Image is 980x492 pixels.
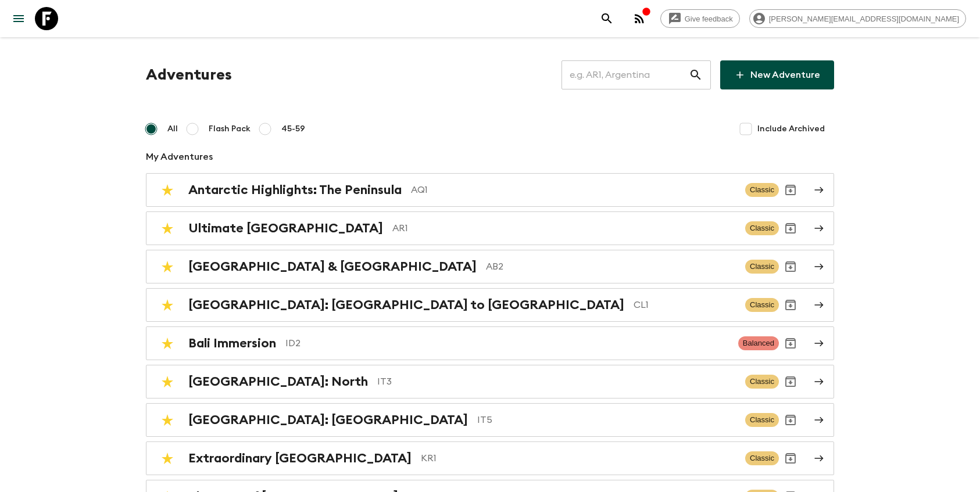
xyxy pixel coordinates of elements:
[757,123,825,135] span: Include Archived
[561,59,689,91] input: e.g. AR1, Argentina
[7,7,30,30] button: menu
[146,63,232,87] h1: Adventures
[146,150,834,164] p: My Adventures
[738,336,779,350] span: Balanced
[779,447,802,470] button: Archive
[188,451,412,466] h2: Extraordinary [GEOGRAPHIC_DATA]
[146,211,834,245] a: Ultimate [GEOGRAPHIC_DATA]AR1ClassicArchive
[779,255,802,278] button: Archive
[720,60,834,89] a: New Adventure
[779,178,802,202] button: Archive
[188,297,624,313] h2: [GEOGRAPHIC_DATA]: [GEOGRAPHIC_DATA] to [GEOGRAPHIC_DATA]
[146,365,834,398] a: [GEOGRAPHIC_DATA]: NorthIT3ClassicArchive
[749,9,966,28] div: [PERSON_NAME][EMAIL_ADDRESS][DOMAIN_NAME]
[146,403,834,437] a: [GEOGRAPHIC_DATA]: [GEOGRAPHIC_DATA]IT5ClassicArchive
[779,217,802,240] button: Archive
[745,183,779,197] span: Classic
[281,123,305,135] span: 45-59
[209,123,251,135] span: Flash Pack
[188,336,276,351] h2: Bali Immersion
[779,332,802,355] button: Archive
[146,250,834,283] a: [GEOGRAPHIC_DATA] & [GEOGRAPHIC_DATA]AB2ClassicArchive
[377,375,736,389] p: IT3
[779,293,802,317] button: Archive
[411,183,736,197] p: AQ1
[745,221,779,235] span: Classic
[146,288,834,322] a: [GEOGRAPHIC_DATA]: [GEOGRAPHIC_DATA] to [GEOGRAPHIC_DATA]CL1ClassicArchive
[146,326,834,360] a: Bali ImmersionID2BalancedArchive
[745,375,779,389] span: Classic
[477,413,736,427] p: IT5
[660,9,740,28] a: Give feedback
[188,374,368,389] h2: [GEOGRAPHIC_DATA]: North
[763,15,965,23] span: [PERSON_NAME][EMAIL_ADDRESS][DOMAIN_NAME]
[167,123,178,135] span: All
[779,408,802,432] button: Archive
[188,259,477,274] h2: [GEOGRAPHIC_DATA] & [GEOGRAPHIC_DATA]
[779,370,802,393] button: Archive
[146,173,834,207] a: Antarctic Highlights: The PeninsulaAQ1ClassicArchive
[392,221,736,235] p: AR1
[745,298,779,312] span: Classic
[188,182,402,197] h2: Antarctic Highlights: The Peninsula
[678,15,739,23] span: Give feedback
[146,441,834,475] a: Extraordinary [GEOGRAPHIC_DATA]KR1ClassicArchive
[634,298,736,312] p: CL1
[745,260,779,274] span: Classic
[745,413,779,427] span: Classic
[745,451,779,465] span: Classic
[421,451,736,465] p: KR1
[188,221,383,236] h2: Ultimate [GEOGRAPHIC_DATA]
[188,412,468,428] h2: [GEOGRAPHIC_DATA]: [GEOGRAPHIC_DATA]
[486,260,736,274] p: AB2
[595,7,618,30] button: search adventures
[285,336,729,350] p: ID2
